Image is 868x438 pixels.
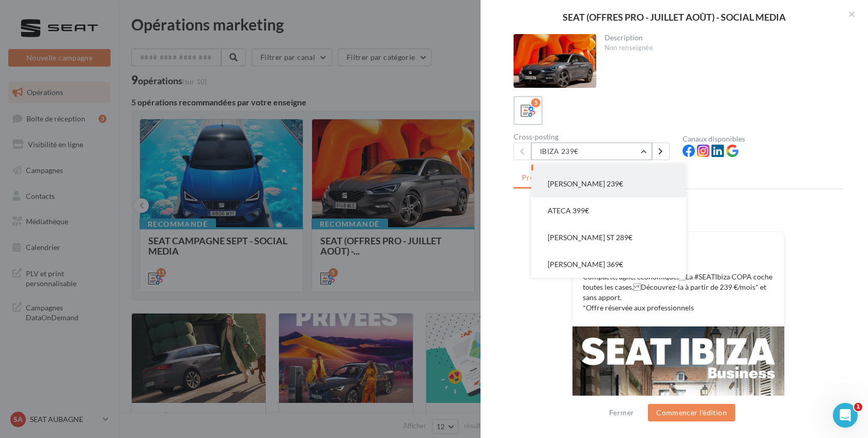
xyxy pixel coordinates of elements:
button: [PERSON_NAME] 239€ [531,170,686,197]
p: Compacte, agile, économique. La #SEATIbiza COPA coche toutes les cases. Découvrez-la à partir de ... [583,272,774,313]
span: [PERSON_NAME] 369€ [548,260,623,269]
button: [PERSON_NAME] 369€ [531,251,686,278]
button: Fermer [605,406,638,419]
div: Description [605,34,835,41]
span: ATECA 399€ [548,206,589,215]
iframe: Intercom live chat [833,403,858,428]
button: ATECA 399€ [531,197,686,224]
div: 5 [531,98,540,107]
span: [PERSON_NAME] 239€ [548,179,623,188]
div: SEAT (OFFRES PRO - JUILLET AOÛT) - SOCIAL MEDIA [497,12,851,22]
button: IBIZA 239€ [531,143,652,160]
div: Canaux disponibles [683,135,843,143]
span: [PERSON_NAME] ST 289€ [548,233,632,242]
span: 1 [854,403,862,411]
button: Commencer l'édition [648,404,735,421]
button: [PERSON_NAME] ST 289€ [531,224,686,251]
div: Non renseignée [605,43,835,53]
div: Cross-posting [514,133,674,140]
